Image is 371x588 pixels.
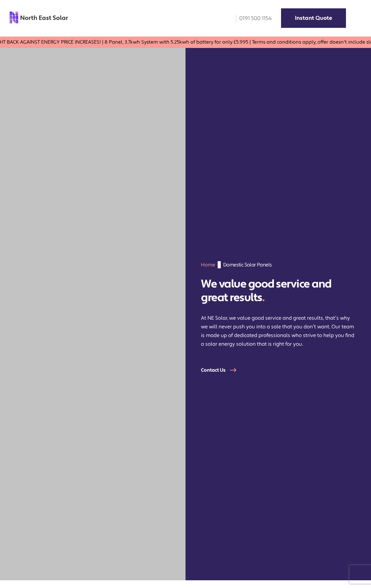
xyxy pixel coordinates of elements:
a: 0191 500 1154 [232,15,272,22]
h1: We value good service and great results [201,278,356,304]
span: . [262,291,265,305]
a: Instant Quote [281,8,346,28]
span: Domestic Solar Panels [223,261,272,268]
a: Home [201,262,215,268]
img: gif;base64,R0lGODdhAQABAPAAAMPDwwAAACwAAAAAAQABAAACAkQBADs= [218,261,221,268]
img: north east solar logo [9,11,68,24]
p: At NE Solar, we value good service and great results, that’s why we will never push you into a sa... [201,314,356,348]
a: Contact Us [201,367,244,373]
